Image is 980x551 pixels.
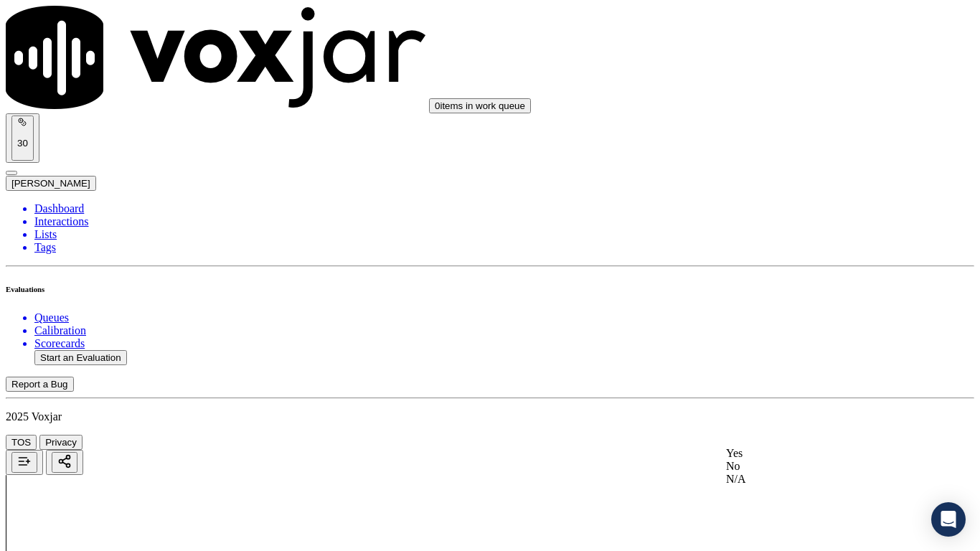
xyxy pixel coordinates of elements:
[6,176,96,191] button: [PERSON_NAME]
[34,324,974,337] a: Calibration
[39,435,83,450] button: Privacy
[34,202,974,215] a: Dashboard
[34,350,127,365] button: Start an Evaluation
[6,435,37,450] button: TOS
[6,6,426,109] img: voxjar logo
[34,228,974,241] a: Lists
[6,285,974,293] h6: Evaluations
[429,98,531,113] button: 0items in work queue
[17,138,28,149] p: 30
[34,337,974,350] a: Scorecards
[6,377,74,392] button: Report a Bug
[34,215,974,228] a: Interactions
[726,473,908,486] div: N/A
[34,241,974,254] a: Tags
[6,410,974,423] p: 2025 Voxjar
[726,460,908,473] div: No
[11,116,34,161] button: 30
[11,178,90,189] span: [PERSON_NAME]
[726,447,908,460] div: Yes
[34,311,974,324] a: Queues
[931,502,966,537] div: Open Intercom Messenger
[6,113,39,163] button: 30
